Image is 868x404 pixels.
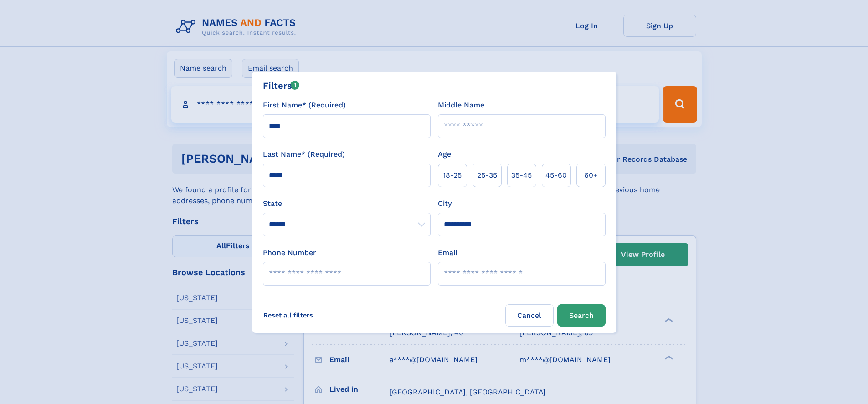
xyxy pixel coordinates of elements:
label: City [438,198,452,209]
button: Search [557,304,606,327]
span: 18‑25 [443,170,462,181]
label: Middle Name [438,100,484,111]
label: Email [438,247,457,258]
span: 35‑45 [511,170,532,181]
label: Phone Number [263,247,316,258]
span: 25‑35 [477,170,497,181]
span: 60+ [584,170,598,181]
label: First Name* (Required) [263,100,346,111]
label: Cancel [505,304,554,327]
label: Age [438,149,451,160]
span: 45‑60 [545,170,567,181]
label: Reset all filters [257,304,319,326]
label: State [263,198,431,209]
div: Filters [263,79,300,92]
label: Last Name* (Required) [263,149,345,160]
